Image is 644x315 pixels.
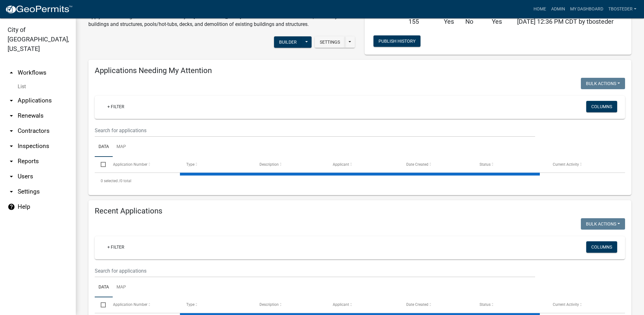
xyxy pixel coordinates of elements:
[327,297,400,312] datatable-header-cell: Applicant
[180,157,253,172] datatable-header-cell: Type
[95,173,625,189] div: 0 total
[113,302,147,307] span: Application Number
[444,18,456,25] h5: Yes
[586,101,617,112] button: Columns
[549,3,568,15] a: Admin
[253,157,327,172] datatable-header-cell: Description
[547,297,620,312] datatable-header-cell: Current Activity
[586,241,617,253] button: Columns
[88,13,355,28] p: Apply for a Building Permit online in the City of [GEOGRAPHIC_DATA]. This includes new constructi...
[8,188,15,195] i: arrow_drop_down
[480,162,491,167] span: Status
[8,127,15,135] i: arrow_drop_down
[95,207,625,216] h4: Recent Applications
[492,18,508,25] h5: Yes
[406,162,428,167] span: Date Created
[373,39,420,44] wm-modal-confirm: Workflow Publish History
[333,162,349,167] span: Applicant
[95,124,535,137] input: Search for applications
[8,112,15,120] i: arrow_drop_down
[259,302,279,307] span: Description
[113,137,130,157] a: Map
[186,162,194,167] span: Type
[107,157,180,172] datatable-header-cell: Application Number
[253,297,327,312] datatable-header-cell: Description
[95,297,107,312] datatable-header-cell: Select
[8,97,15,104] i: arrow_drop_down
[8,69,15,77] i: arrow_drop_up
[8,142,15,150] i: arrow_drop_down
[581,218,625,230] button: Bulk Actions
[186,302,194,307] span: Type
[547,157,620,172] datatable-header-cell: Current Activity
[95,277,113,298] a: Data
[474,157,547,172] datatable-header-cell: Status
[553,162,579,167] span: Current Activity
[400,157,473,172] datatable-header-cell: Date Created
[101,179,120,183] span: 0 selected /
[606,3,639,15] a: tbosteder
[113,277,130,298] a: Map
[8,173,15,180] i: arrow_drop_down
[113,162,147,167] span: Application Number
[274,36,302,48] button: Builder
[95,137,113,157] a: Data
[373,35,420,47] button: Publish History
[8,157,15,165] i: arrow_drop_down
[102,101,129,112] a: + Filter
[327,157,400,172] datatable-header-cell: Applicant
[95,264,535,277] input: Search for applications
[102,241,129,253] a: + Filter
[315,36,345,48] button: Settings
[406,302,428,307] span: Date Created
[581,78,625,89] button: Bulk Actions
[8,203,15,211] i: help
[333,302,349,307] span: Applicant
[95,157,107,172] datatable-header-cell: Select
[517,18,614,25] span: [DATE] 12:36 PM CDT by tbosteder
[553,302,579,307] span: Current Activity
[531,3,549,15] a: Home
[400,297,473,312] datatable-header-cell: Date Created
[480,302,491,307] span: Status
[568,3,606,15] a: My Dashboard
[107,297,180,312] datatable-header-cell: Application Number
[408,18,434,25] h5: 155
[465,18,482,25] h5: No
[474,297,547,312] datatable-header-cell: Status
[95,66,625,75] h4: Applications Needing My Attention
[259,162,279,167] span: Description
[180,297,253,312] datatable-header-cell: Type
